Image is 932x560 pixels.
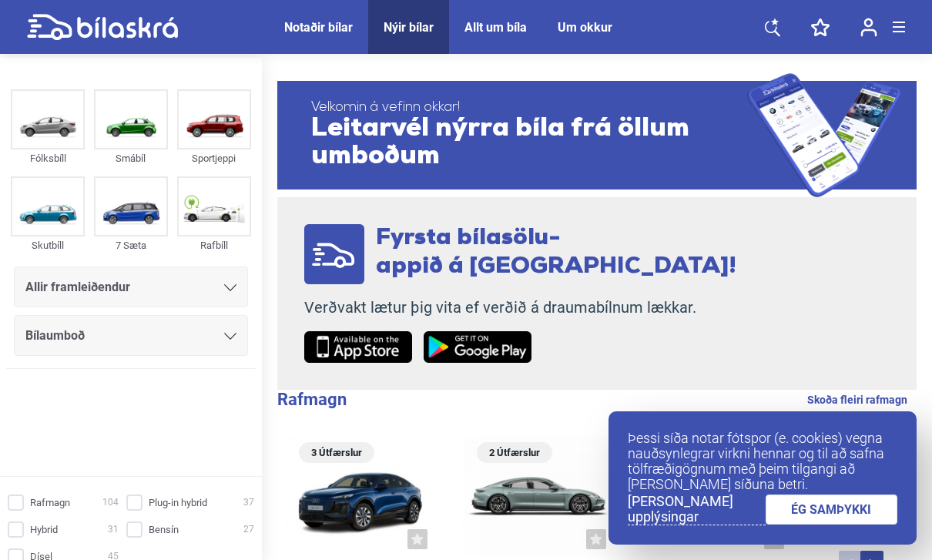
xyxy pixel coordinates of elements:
[464,20,527,35] a: Allt um bíla
[25,277,130,298] span: Allir framleiðendur
[11,149,85,167] div: Fólksbíll
[376,226,736,279] span: Fyrsta bílasölu- appið á [GEOGRAPHIC_DATA]!
[277,390,347,409] b: Rafmagn
[484,442,545,463] span: 2 Útfærslur
[766,495,898,525] a: ÉG SAMÞYKKI
[243,521,254,538] span: 27
[108,521,119,538] span: 31
[177,236,251,254] div: Rafbíll
[277,73,917,197] a: Velkomin á vefinn okkar!Leitarvél nýrra bíla frá öllum umboðum
[860,18,877,37] img: user-login.svg
[384,20,434,35] a: Nýir bílar
[177,149,251,167] div: Sportjeppi
[94,149,168,167] div: Smábíl
[11,236,85,254] div: Skutbíll
[311,100,747,116] span: Velkomin á vefinn okkar!
[30,521,58,538] span: Hybrid
[25,325,85,347] span: Bílaumboð
[304,298,736,317] p: Verðvakt lætur þig vita ef verðið á draumabílnum lækkar.
[628,494,766,525] a: [PERSON_NAME] upplýsingar
[311,116,747,171] span: Leitarvél nýrra bíla frá öllum umboðum
[94,236,168,254] div: 7 Sæta
[807,390,907,410] a: Skoða fleiri rafmagn
[628,431,897,492] p: Þessi síða notar fótspor (e. cookies) vegna nauðsynlegrar virkni hennar og til að safna tölfræðig...
[284,20,353,35] a: Notaðir bílar
[149,495,207,511] span: Plug-in hybrid
[30,495,70,511] span: Rafmagn
[149,521,179,538] span: Bensín
[102,495,119,511] span: 104
[307,442,367,463] span: 3 Útfærslur
[558,20,612,35] a: Um okkur
[243,495,254,511] span: 37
